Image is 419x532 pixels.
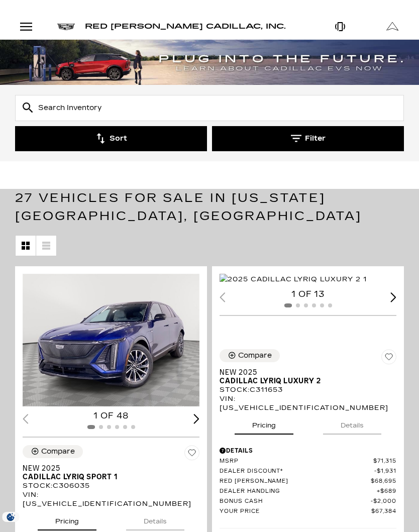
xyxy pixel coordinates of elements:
[238,351,272,360] div: Compare
[220,368,396,385] a: New 2025Cadillac LYRIQ Luxury 2
[23,490,199,508] div: VIN: [US_VEHICLE_IDENTIFICATION_NUMBER]
[220,349,280,362] button: Compare Vehicle
[15,95,404,121] input: Search Inventory
[220,274,396,285] div: 1 / 2
[220,498,371,505] span: Bonus Cash
[220,385,396,394] div: Stock : C311653
[220,498,396,505] a: Bonus Cash $2,000
[235,412,293,435] button: pricing tab
[315,14,367,39] a: Open Phone Modal
[220,458,396,465] a: MSRP $71,315
[85,22,286,31] span: Red [PERSON_NAME] Cadillac, Inc.
[220,458,373,465] span: MSRP
[220,508,371,515] span: Your Price
[220,488,396,495] a: Dealer Handling $689
[220,478,371,485] span: Red [PERSON_NAME]
[23,473,192,481] span: Cadillac LYRIQ Sport 1
[374,468,396,475] span: $1,931
[220,368,389,377] span: New 2025
[23,274,199,406] img: 2025 Cadillac LYRIQ Sport 1 1
[220,508,396,515] a: Your Price $67,384
[220,377,389,385] span: Cadillac LYRIQ Luxury 2
[184,445,199,464] button: Save Vehicle
[15,191,362,223] span: 27 Vehicles for Sale in [US_STATE][GEOGRAPHIC_DATA], [GEOGRAPHIC_DATA]
[371,508,396,515] span: $67,384
[220,478,396,485] a: Red [PERSON_NAME] $68,695
[23,464,192,473] span: New 2025
[41,447,75,456] div: Compare
[85,23,286,30] a: Red [PERSON_NAME] Cadillac, Inc.
[23,464,199,481] a: New 2025Cadillac LYRIQ Sport 1
[23,445,83,458] button: Compare Vehicle
[23,481,199,490] div: Stock : C306035
[381,349,396,368] button: Save Vehicle
[323,412,381,435] button: details tab
[57,23,75,30] a: Cadillac logo
[38,508,96,530] button: pricing tab
[57,24,75,30] img: Cadillac logo
[220,468,374,475] span: Dealer Discount*
[390,292,396,302] div: Next slide
[23,274,199,406] div: 1 / 2
[220,289,396,300] div: 1 of 13
[371,498,396,505] span: $2,000
[377,488,396,495] span: $689
[220,274,367,285] img: 2025 Cadillac LYRIQ Luxury 2 1
[212,126,404,151] button: Filter
[23,410,199,421] div: 1 of 48
[126,508,184,530] button: details tab
[220,446,396,455] div: Pricing Details - New 2025 Cadillac LYRIQ Luxury 2
[367,14,419,39] a: Open Get Directions Modal
[373,458,396,465] span: $71,315
[220,488,377,495] span: Dealer Handling
[371,478,396,485] span: $68,695
[220,468,396,475] a: Dealer Discount* $1,931
[15,126,207,151] button: Sort
[220,394,396,412] div: VIN: [US_VEHICLE_IDENTIFICATION_NUMBER]
[193,414,199,423] div: Next slide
